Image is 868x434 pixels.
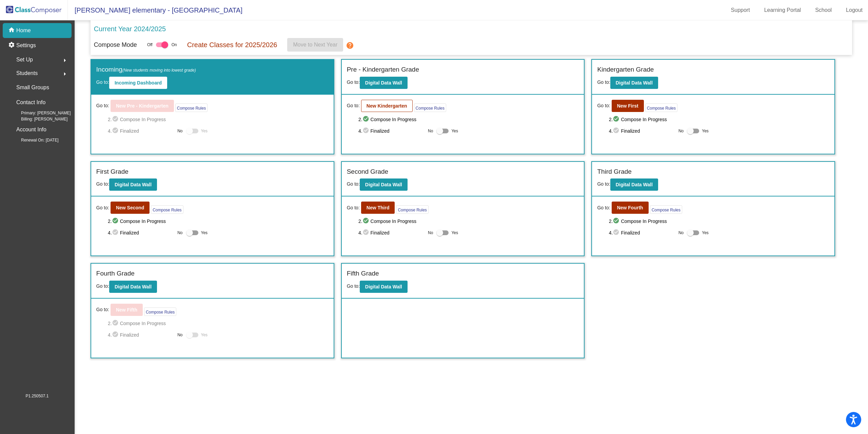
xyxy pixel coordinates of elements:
[362,229,371,237] mat-icon: check_circle
[109,281,157,293] button: Digital Data Wall
[597,181,610,187] span: Go to:
[16,98,45,107] p: Contact Info
[361,202,395,214] button: New Third
[645,103,677,112] button: Compose Rules
[112,217,120,225] mat-icon: check_circle
[678,128,684,134] span: No
[616,182,653,187] b: Digital Data Wall
[358,229,425,237] span: 4. Finalized
[617,103,638,109] b: New First
[201,331,208,339] span: Yes
[108,319,329,327] span: 2. Compose In Progress
[347,269,379,279] label: Fifth Grade
[109,178,157,191] button: Digital Data Wall
[108,331,174,339] span: 4. Finalized
[293,42,338,48] span: Move to Next Year
[177,332,182,338] span: No
[94,40,137,50] p: Compose Mode
[702,229,709,237] span: Yes
[116,205,144,210] b: New Second
[112,127,120,135] mat-icon: check_circle
[111,304,143,316] button: New Fifth
[612,100,644,112] button: New First
[362,115,371,124] mat-icon: check_circle
[726,5,755,16] a: Support
[613,229,621,237] mat-icon: check_circle
[451,229,458,237] span: Yes
[112,319,120,327] mat-icon: check_circle
[428,128,433,134] span: No
[362,127,371,135] mat-icon: check_circle
[597,79,610,85] span: Go to:
[96,79,109,85] span: Go to:
[841,5,868,16] a: Logout
[347,181,360,187] span: Go to:
[111,202,150,214] button: New Second
[112,229,120,237] mat-icon: check_circle
[347,79,360,85] span: Go to:
[10,116,67,122] span: Billing: [PERSON_NAME]
[361,100,413,112] button: New Kindergarten
[287,38,343,52] button: Move to Next Year
[347,65,419,75] label: Pre - Kindergarten Grade
[96,204,109,211] span: Go to:
[365,182,402,187] b: Digital Data Wall
[346,41,354,50] mat-icon: help
[610,77,658,89] button: Digital Data Wall
[613,115,621,124] mat-icon: check_circle
[94,24,166,34] p: Current Year 2024/2025
[96,65,196,75] label: Incoming
[347,204,360,211] span: Go to:
[609,229,675,237] span: 4. Finalized
[347,102,360,109] span: Go to:
[8,26,16,35] mat-icon: home
[358,217,579,225] span: 2. Compose In Progress
[616,80,653,86] b: Digital Data Wall
[597,102,610,109] span: Go to:
[112,115,120,124] mat-icon: check_circle
[16,26,31,35] p: Home
[108,229,174,237] span: 4. Finalized
[367,205,390,210] b: New Third
[122,68,196,73] span: (New students moving into lowest grade)
[116,103,169,109] b: New Pre - Kindergarten
[609,217,830,225] span: 2. Compose In Progress
[610,178,658,191] button: Digital Data Wall
[144,307,176,316] button: Compose Rules
[108,127,174,135] span: 4. Finalized
[96,181,109,187] span: Go to:
[702,127,709,135] span: Yes
[597,167,631,177] label: Third Grade
[759,5,807,16] a: Learning Portal
[360,281,408,293] button: Digital Data Wall
[10,110,71,116] span: Primary: [PERSON_NAME]
[613,127,621,135] mat-icon: check_circle
[617,205,643,210] b: New Fourth
[358,127,425,135] span: 4. Finalized
[68,5,242,16] span: [PERSON_NAME] elementary - [GEOGRAPHIC_DATA]
[8,41,16,50] mat-icon: settings
[111,100,174,112] button: New Pre - Kindergarten
[810,5,837,16] a: School
[96,167,129,177] label: First Grade
[151,205,183,214] button: Compose Rules
[116,307,137,313] b: New Fifth
[96,283,109,289] span: Go to:
[347,167,389,177] label: Second Grade
[108,217,329,225] span: 2. Compose In Progress
[16,41,36,50] p: Settings
[177,230,182,236] span: No
[613,217,621,225] mat-icon: check_circle
[96,306,109,313] span: Go to:
[177,128,182,134] span: No
[187,40,277,50] p: Create Classes for 2025/2026
[358,115,579,124] span: 2. Compose In Progress
[96,269,135,279] label: Fourth Grade
[16,83,49,92] p: Small Groups
[112,331,120,339] mat-icon: check_circle
[347,283,360,289] span: Go to:
[609,115,830,124] span: 2. Compose In Progress
[16,69,38,78] span: Students
[16,125,46,134] p: Account Info
[201,127,208,135] span: Yes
